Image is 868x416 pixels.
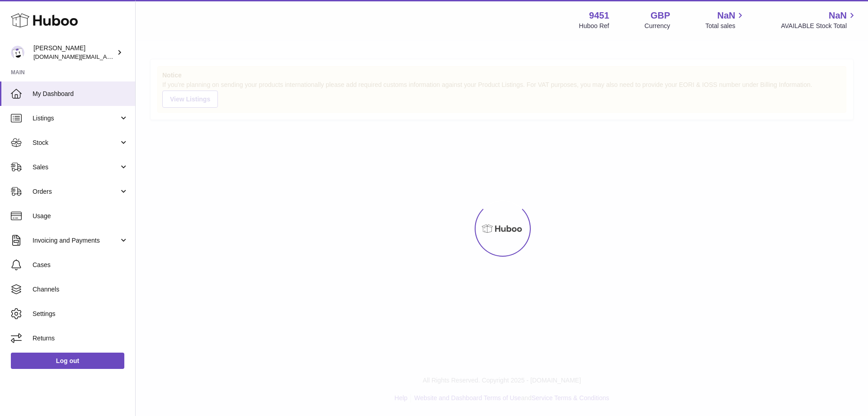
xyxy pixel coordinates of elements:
[781,22,857,30] span: AVAILABLE Stock Total
[33,163,119,172] span: Sales
[705,22,745,30] span: Total sales
[579,22,609,30] div: Huboo Ref
[651,10,670,22] strong: GBP
[781,10,857,30] a: NaN AVAILABLE Stock Total
[33,285,128,294] span: Channels
[589,10,609,22] strong: 9451
[829,10,847,22] span: NaN
[33,139,119,147] span: Stock
[33,212,128,220] span: Usage
[33,53,180,60] span: [DOMAIN_NAME][EMAIL_ADDRESS][DOMAIN_NAME]
[33,90,128,98] span: My Dashboard
[33,187,119,196] span: Orders
[33,310,128,318] span: Settings
[645,22,670,30] div: Currency
[705,10,745,30] a: NaN Total sales
[11,46,24,59] img: amir.ch@gmail.com
[33,261,128,269] span: Cases
[33,114,119,123] span: Listings
[33,236,119,245] span: Invoicing and Payments
[717,10,735,22] span: NaN
[33,334,128,343] span: Returns
[11,353,124,369] a: Log out
[33,44,115,61] div: [PERSON_NAME]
